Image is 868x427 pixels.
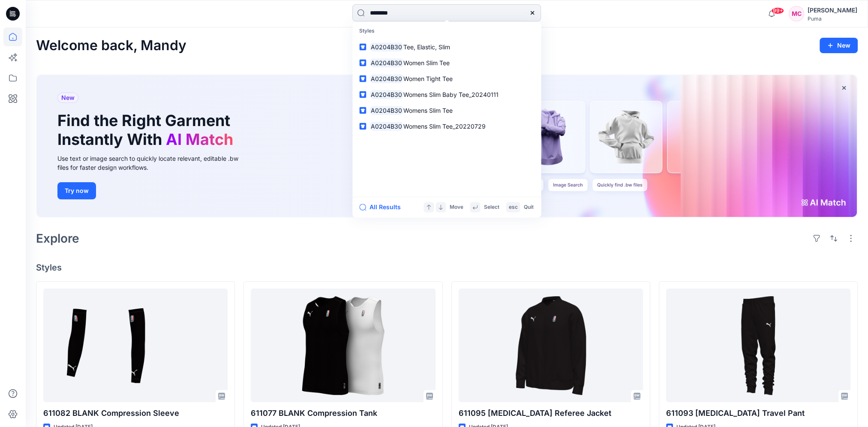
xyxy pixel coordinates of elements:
a: A0204B30Women Tight Tee [354,71,539,87]
span: Womens Slim Tee [403,107,453,114]
button: New [820,38,858,53]
mark: A0204B30 [369,74,403,84]
a: A0204B30Womens Slim Tee [354,102,539,118]
mark: A0204B30 [369,58,403,68]
span: 99+ [771,7,784,14]
a: A0204B30Womens Slim Tee_20220729 [354,118,539,134]
mark: A0204B30 [369,105,403,115]
span: Womens Slim Baby Tee_20240111 [403,91,499,98]
p: 611095 [MEDICAL_DATA] Referee Jacket [459,407,643,419]
button: All Results [359,202,406,212]
a: 611095 BAL Referee Jacket [459,289,643,402]
p: Quit [523,203,533,212]
div: Puma [808,15,857,22]
h1: Find the Right Garment Instantly With [57,111,237,148]
mark: A0204B30 [369,90,403,99]
span: New [61,93,75,103]
p: Move [449,203,463,212]
p: Styles [354,23,539,39]
span: Women Tight Tee [403,75,453,82]
button: Try now [57,182,96,199]
span: Womens Slim Tee_20220729 [403,123,486,130]
mark: A0204B30 [369,121,403,131]
a: A0204B30Women Slim Tee [354,55,539,71]
p: 611093 [MEDICAL_DATA] Travel Pant [666,407,850,419]
h2: Explore [36,232,79,245]
div: [PERSON_NAME] [808,5,857,15]
div: MC [789,6,804,21]
p: 611082 BLANK Compression Sleeve [43,407,228,419]
p: esc [508,203,517,212]
span: Tee, Elastic, Slim [403,43,450,51]
a: 611077 BLANK Compression Tank [251,289,435,402]
a: 611082 BLANK Compression Sleeve [43,289,228,402]
p: 611077 BLANK Compression Tank [251,407,435,419]
a: A0204B30Womens Slim Baby Tee_20240111 [354,87,539,102]
a: A0204B30Tee, Elastic, Slim [354,39,539,55]
div: Use text or image search to quickly locate relevant, editable .bw files for faster design workflows. [57,154,250,172]
mark: A0204B30 [369,42,403,52]
p: Select [484,203,499,212]
h4: Styles [36,262,858,273]
span: AI Match [166,130,233,149]
h2: Welcome back, Mandy [36,38,186,54]
span: Women Slim Tee [403,59,450,66]
a: 611093 BAL Travel Pant [666,289,850,402]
